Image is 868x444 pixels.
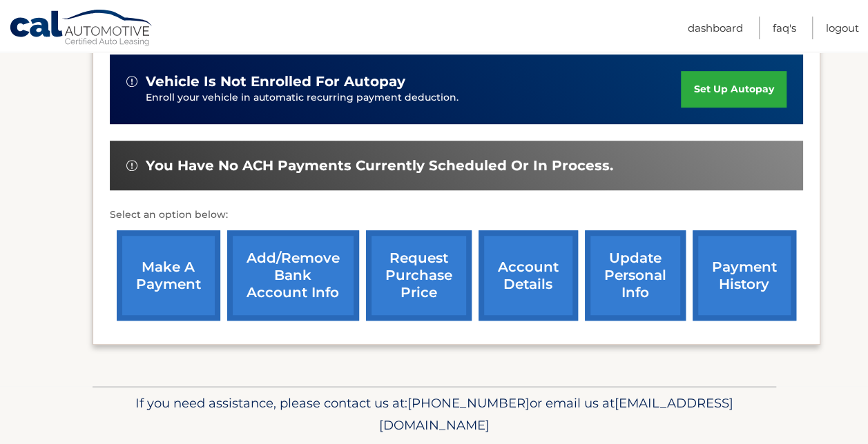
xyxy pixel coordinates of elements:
img: alert-white.svg [126,160,137,171]
a: update personal info [585,230,686,321]
a: Dashboard [688,17,743,39]
a: Logout [826,17,859,39]
p: Enroll your vehicle in automatic recurring payment deduction. [146,90,682,105]
a: set up autopay [681,71,786,108]
span: [PHONE_NUMBER] [407,395,530,411]
p: Select an option below: [110,207,803,223]
p: If you need assistance, please contact us at: or email us at [102,392,767,436]
a: Cal Automotive [9,9,154,49]
img: alert-white.svg [126,76,137,87]
a: payment history [693,230,796,321]
a: make a payment [117,230,220,321]
span: vehicle is not enrolled for autopay [146,73,405,90]
span: You have no ACH payments currently scheduled or in process. [146,157,613,174]
a: Add/Remove bank account info [227,230,359,321]
a: request purchase price [366,230,472,321]
a: account details [479,230,578,321]
a: FAQ's [773,17,796,39]
span: [EMAIL_ADDRESS][DOMAIN_NAME] [379,395,733,433]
